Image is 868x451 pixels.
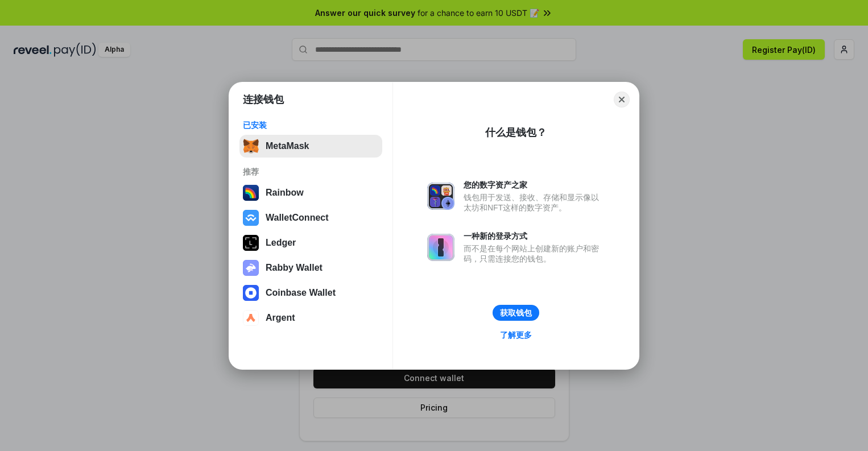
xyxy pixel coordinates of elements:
div: WalletConnect [266,213,329,223]
div: Argent [266,313,295,323]
a: 了解更多 [493,328,539,342]
h1: 连接钱包 [243,93,284,106]
div: 钱包用于发送、接收、存储和显示像以太坊和NFT这样的数字资产。 [464,192,605,213]
button: 获取钱包 [493,305,539,321]
img: svg+xml,%3Csvg%20xmlns%3D%22http%3A%2F%2Fwww.w3.org%2F2000%2Fsvg%22%20fill%3D%22none%22%20viewBox... [427,234,454,261]
img: svg+xml,%3Csvg%20width%3D%22120%22%20height%3D%22120%22%20viewBox%3D%220%200%20120%20120%22%20fil... [243,185,259,201]
button: Rabby Wallet [239,256,382,279]
img: svg+xml,%3Csvg%20xmlns%3D%22http%3A%2F%2Fwww.w3.org%2F2000%2Fsvg%22%20fill%3D%22none%22%20viewBox... [427,183,454,210]
button: Rainbow [239,181,382,204]
div: 而不是在每个网站上创建新的账户和密码，只需连接您的钱包。 [464,243,605,264]
img: svg+xml,%3Csvg%20xmlns%3D%22http%3A%2F%2Fwww.w3.org%2F2000%2Fsvg%22%20width%3D%2228%22%20height%3... [243,235,259,251]
div: 了解更多 [500,330,532,340]
img: svg+xml,%3Csvg%20width%3D%2228%22%20height%3D%2228%22%20viewBox%3D%220%200%2028%2028%22%20fill%3D... [243,285,259,301]
button: Close [614,92,630,107]
div: MetaMask [266,141,309,151]
div: 获取钱包 [500,308,532,318]
div: Rabby Wallet [266,263,323,273]
div: 已安装 [243,120,379,130]
img: svg+xml,%3Csvg%20fill%3D%22none%22%20height%3D%2233%22%20viewBox%3D%220%200%2035%2033%22%20width%... [243,138,259,154]
img: svg+xml,%3Csvg%20width%3D%2228%22%20height%3D%2228%22%20viewBox%3D%220%200%2028%2028%22%20fill%3D... [243,210,259,226]
img: svg+xml,%3Csvg%20width%3D%2228%22%20height%3D%2228%22%20viewBox%3D%220%200%2028%2028%22%20fill%3D... [243,310,259,326]
div: Ledger [266,238,296,248]
div: 一种新的登录方式 [464,231,605,241]
div: 您的数字资产之家 [464,180,605,190]
button: Ledger [239,231,382,254]
button: MetaMask [239,135,382,158]
img: svg+xml,%3Csvg%20xmlns%3D%22http%3A%2F%2Fwww.w3.org%2F2000%2Fsvg%22%20fill%3D%22none%22%20viewBox... [243,260,259,276]
div: 推荐 [243,167,379,177]
button: Argent [239,307,382,329]
div: 什么是钱包？ [485,126,547,139]
div: Coinbase Wallet [266,288,336,298]
div: Rainbow [266,188,304,198]
button: Coinbase Wallet [239,282,382,304]
button: WalletConnect [239,206,382,229]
